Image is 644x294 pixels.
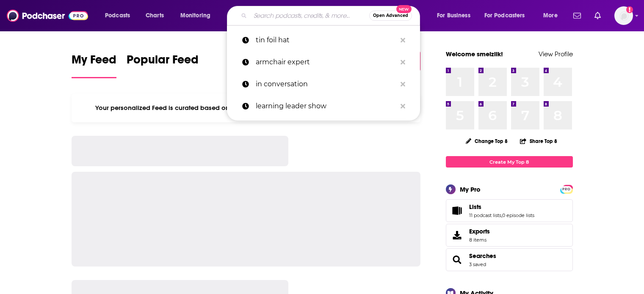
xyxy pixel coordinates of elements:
span: Lists [446,199,573,222]
span: For Business [437,10,470,22]
a: Show notifications dropdown [591,8,604,23]
span: Popular Feed [127,52,199,72]
img: Podchaser - Follow, Share and Rate Podcasts [7,8,88,24]
a: Exports [446,224,573,247]
input: Search podcasts, credits, & more... [250,9,369,22]
a: Create My Top 8 [446,156,573,168]
span: PRO [561,186,572,192]
a: 11 podcast lists [469,212,501,218]
button: Show profile menu [614,6,633,25]
span: New [396,5,412,13]
div: My Pro [460,185,481,193]
button: open menu [537,9,568,22]
a: learning leader show [227,95,420,117]
svg: Add a profile image [626,6,633,13]
a: in conversation [227,73,420,95]
span: Open Advanced [373,14,408,18]
a: PRO [561,186,572,192]
p: armchair expert [256,51,396,73]
div: Your personalized Feed is curated based on the Podcasts, Creators, Users, and Lists that you Follow. [72,93,421,122]
span: Charts [146,10,164,22]
a: Charts [140,9,169,22]
span: Podcasts [105,10,130,22]
span: Exports [469,228,490,235]
a: Searches [469,252,496,260]
span: Exports [449,229,466,241]
a: Searches [449,254,466,266]
button: open menu [479,9,537,22]
span: More [543,10,558,22]
a: 3 saved [469,261,486,267]
a: armchair expert [227,51,420,73]
span: Logged in as smeizlik [614,6,633,25]
button: Open AdvancedNew [369,11,412,21]
button: open menu [431,9,481,22]
a: Welcome smeizlik! [446,50,503,58]
span: 8 items [469,237,490,243]
span: Monitoring [180,10,210,22]
a: Popular Feed [127,52,199,78]
div: Search podcasts, credits, & more... [235,6,428,25]
button: Change Top 8 [461,136,513,146]
span: My Feed [72,52,116,72]
img: User Profile [614,6,633,25]
a: Lists [469,203,534,211]
p: in conversation [256,73,396,95]
p: tin foil hat [256,29,396,51]
a: Show notifications dropdown [570,8,584,23]
button: open menu [174,9,221,22]
button: Share Top 8 [520,133,558,149]
span: For Podcasters [484,10,525,22]
a: tin foil hat [227,29,420,51]
button: open menu [99,9,141,22]
a: View Profile [539,50,573,58]
a: 0 episode lists [502,212,534,218]
a: Lists [449,205,466,217]
span: , [501,212,502,218]
span: Searches [446,248,573,271]
span: Lists [469,203,481,211]
a: My Feed [72,52,116,78]
p: learning leader show [256,95,396,117]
